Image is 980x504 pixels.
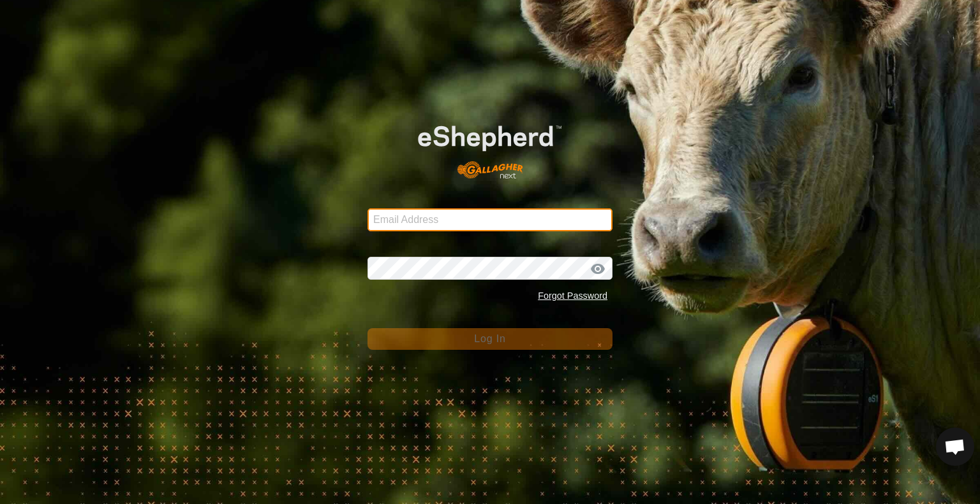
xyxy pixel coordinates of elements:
[367,328,612,350] button: Log In
[392,105,588,189] img: E-shepherd Logo
[367,208,612,231] input: Email Address
[936,428,974,466] div: Open chat
[538,291,607,301] a: Forgot Password
[474,333,505,344] span: Log In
